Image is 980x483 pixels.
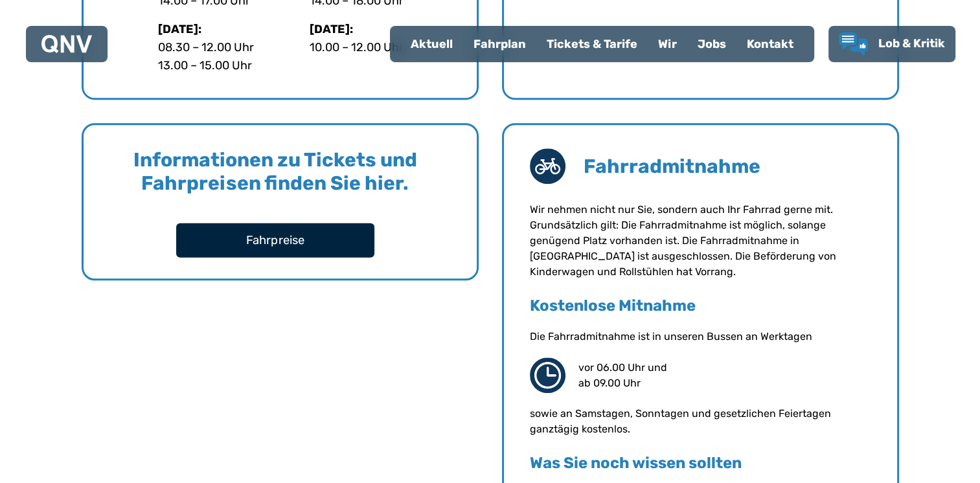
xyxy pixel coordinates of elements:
div: Die Fahrradmitnahme ist in unseren Bussen an Werktagen [530,329,871,344]
h4: Informationen zu Tickets und Fahrpreisen finden Sie hier. [101,148,450,195]
h4: Was Sie noch wissen sollten [530,453,871,473]
img: QNV Logo [41,35,92,53]
button: Fahrpreise [176,223,374,257]
a: Wir [648,27,687,61]
p: [DATE]: [310,20,451,38]
p: 08.30 – 12.00 Uhr 13.00 – 15.00 Uhr [158,38,299,74]
a: Fahrpreise [178,223,372,257]
p: 10.00 – 12.00 Uhr [310,38,451,56]
a: Kontakt [736,27,804,61]
a: Jobs [687,27,736,61]
div: sowie an Samstagen, Sonntagen und gesetzlichen Feiertagen ganztägig kostenlos. [530,406,871,437]
h4: Fahrradmitnahme [584,155,871,178]
a: Lob & Kritik [839,32,945,56]
a: Aktuell [400,27,463,61]
p: vor 06.00 Uhr und ab 09.00 Uhr [578,360,720,391]
span: Lob & Kritik [878,36,945,51]
p: [DATE]: [158,20,299,38]
a: Tickets & Tarife [536,27,648,61]
a: QNV Logo [41,31,92,57]
a: Fahrplan [463,27,536,61]
h4: Kostenlose Mitnahme [530,295,871,316]
section: Wir nehmen nicht nur Sie, sondern auch Ihr Fahrrad gerne mit. Grundsätzlich gilt: Die Fahrradmitn... [530,202,871,280]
